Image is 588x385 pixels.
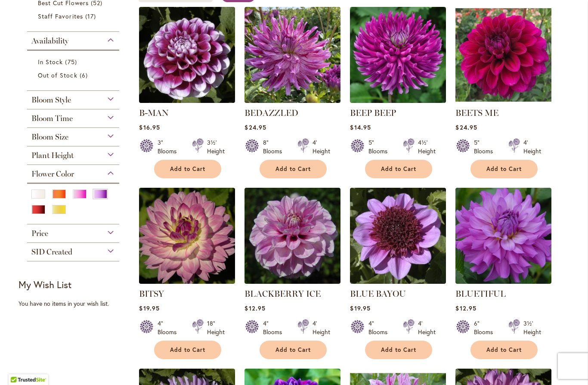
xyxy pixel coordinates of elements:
a: Out of Stock 6 [38,71,111,80]
span: 75 [65,57,79,66]
div: 4' Height [313,319,330,336]
span: $14.95 [350,123,371,131]
span: Bloom Size [31,132,68,142]
div: 4' Height [523,138,541,155]
div: 4½' Height [418,138,436,155]
span: Price [31,229,48,238]
a: In Stock 75 [38,57,111,66]
div: 3½' Height [523,319,541,336]
span: Bloom Style [31,95,71,105]
iframe: Launch Accessibility Center [6,354,31,379]
a: BLACKBERRY ICE [244,289,321,299]
button: Add to Cart [365,341,432,359]
div: 5" Blooms [368,138,393,155]
span: Add to Cart [275,346,311,354]
div: 4" Blooms [158,319,182,336]
div: 4' Height [313,138,330,155]
a: BEEP BEEP [350,108,396,118]
img: BEETS ME [455,7,551,103]
a: BLUETIFUL [455,289,506,299]
span: Flower Color [31,169,74,179]
button: Add to Cart [260,341,327,359]
span: 17 [85,12,98,21]
div: 3" Blooms [158,138,182,155]
a: BLUE BAYOU [350,289,406,299]
div: 8" Blooms [263,138,287,155]
div: 4" Blooms [263,319,287,336]
div: 18" Height [207,319,225,336]
button: Add to Cart [365,160,432,178]
span: In Stock [38,58,63,66]
img: B-MAN [139,7,235,103]
span: Add to Cart [381,346,416,354]
button: Add to Cart [260,160,327,178]
span: $12.95 [244,304,265,312]
button: Add to Cart [154,160,221,178]
a: B-MAN [139,96,235,105]
a: BLACKBERRY ICE [244,277,340,286]
a: BEETS ME [455,108,498,118]
span: Add to Cart [170,165,205,173]
button: Add to Cart [154,341,221,359]
img: Bedazzled [244,7,340,103]
img: Bluetiful [455,188,551,284]
a: B-MAN [139,108,169,118]
a: Bluetiful [455,277,551,286]
span: $19.95 [350,304,370,312]
button: Add to Cart [470,341,538,359]
span: 6 [80,71,90,80]
span: Staff Favorites [38,12,83,20]
div: 4" Blooms [368,319,393,336]
img: BEEP BEEP [350,7,446,103]
button: Add to Cart [470,160,538,178]
a: BEETS ME [455,96,551,105]
span: Availability [31,36,68,46]
div: You have no items in your wish list. [19,299,133,308]
span: $19.95 [139,304,159,312]
span: $24.95 [244,123,266,131]
div: 6" Blooms [474,319,498,336]
span: Out of Stock [38,71,77,79]
span: Plant Height [31,151,74,160]
a: BEDAZZLED [244,108,298,118]
span: SID Created [31,247,72,257]
img: BITSY [139,188,235,284]
img: BLACKBERRY ICE [244,188,340,284]
a: BITSY [139,289,164,299]
a: BEEP BEEP [350,96,446,105]
strong: My Wish List [19,278,71,291]
img: BLUE BAYOU [350,188,446,284]
span: $24.95 [455,123,477,131]
span: Bloom Time [31,114,73,123]
span: $12.95 [455,304,476,312]
span: $16.95 [139,123,160,131]
div: 4' Height [418,319,436,336]
a: Staff Favorites [38,12,111,21]
a: BLUE BAYOU [350,277,446,286]
span: Add to Cart [486,346,522,354]
a: Bedazzled [244,96,340,105]
div: 5" Blooms [474,138,498,155]
span: Add to Cart [170,346,205,354]
span: Add to Cart [486,165,522,173]
span: Add to Cart [275,165,311,173]
span: Add to Cart [381,165,416,173]
a: BITSY [139,277,235,286]
div: 3½' Height [207,138,225,155]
